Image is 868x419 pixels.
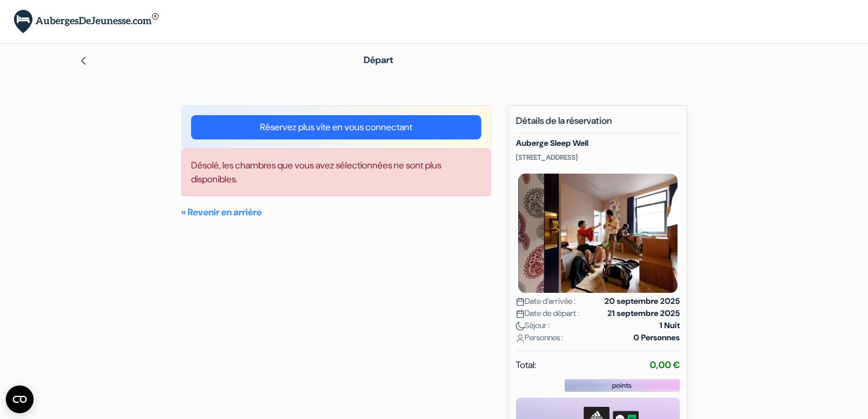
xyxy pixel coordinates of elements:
[605,295,680,307] strong: 20 septembre 2025
[607,307,680,319] strong: 21 septembre 2025
[516,332,563,344] span: Personnes :
[79,56,88,65] img: left_arrow.svg
[181,206,262,218] a: « Revenir en arrière
[516,358,536,372] span: Total:
[516,295,576,307] span: Date d'arrivée :
[364,54,393,66] span: Départ
[516,153,680,162] p: [STREET_ADDRESS]
[516,322,525,330] img: moon.svg
[516,297,525,306] img: calendar.svg
[516,334,525,343] img: user_icon.svg
[516,319,550,332] span: Séjour :
[6,385,34,413] button: Ouvrir le widget CMP
[14,10,159,34] img: AubergesDeJeunesse.com
[633,332,680,344] strong: 0 Personnes
[650,359,680,371] strong: 0,00 €
[516,138,680,148] h5: Auberge Sleep Well
[516,307,580,319] span: Date de départ :
[516,310,525,318] img: calendar.svg
[612,380,632,391] span: points
[191,115,481,139] a: Réservez plus vite en vous connectant
[516,115,680,134] h5: Détails de la réservation
[181,149,491,196] div: Désolé, les chambres que vous avez sélectionnées ne sont plus disponibles.
[660,319,680,332] strong: 1 Nuit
